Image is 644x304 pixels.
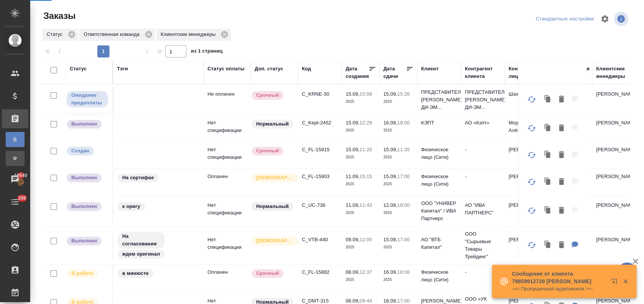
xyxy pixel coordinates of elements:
[383,180,413,188] p: 2025
[383,298,397,304] p: 18.09,
[555,174,568,190] button: Удалить
[383,127,413,134] p: 2025
[607,274,625,292] button: Открыть в новой вкладке
[465,230,501,261] p: ООО "Сырьевые Товары Трейдинг"
[397,174,410,179] p: 17:00
[397,269,410,275] p: 18:00
[204,115,251,142] td: Нет спецификации
[523,202,541,220] button: Обновить
[512,270,606,285] p: Сообщение от клиента 79859912728 [PERSON_NAME]
[256,270,279,277] p: Срочный
[117,268,200,279] div: в минюсте
[122,174,154,181] p: На сертифае
[256,203,289,210] p: Нормальный
[251,146,294,156] div: Выставляется автоматически, если на указанный объем услуг необходимо больше времени в стандартном...
[346,269,360,275] p: 08.09,
[251,236,294,246] div: Выставляется автоматически для первых 3 заказов нового контактного лица. Особое внимание
[383,98,413,105] p: 2025
[397,147,410,152] p: 11:35
[302,119,338,127] p: C_Kept-2452
[251,173,294,183] div: Выставляется автоматически для первых 3 заказов нового контактного лица. Особое внимание
[346,147,360,152] p: 15.09,
[505,169,549,195] td: [PERSON_NAME]
[596,10,614,28] span: Настроить таблицу
[383,269,397,275] p: 16.09,
[71,237,97,245] p: Выполнен
[383,209,413,217] p: 2025
[555,121,568,136] button: Удалить
[9,136,21,143] span: В
[505,232,549,259] td: [PERSON_NAME]
[2,170,28,189] a: 16640
[156,29,231,41] div: Клиентские менеджеры
[505,142,549,169] td: [PERSON_NAME]
[66,202,109,212] div: Выставляет ПМ после сдачи и проведения начислений. Последний этап для ПМа
[383,174,397,179] p: 15.09,
[592,169,636,195] td: [PERSON_NAME]
[302,202,338,209] p: C_UC-736
[346,180,376,188] p: 2025
[465,88,501,111] p: ПРЕДСТАВИТЕЛЬСТВО [PERSON_NAME] ДИ-ЭМ...
[6,151,25,166] a: Ф
[465,173,501,180] p: -
[383,244,413,251] p: 2025
[161,31,218,38] p: Клиентские менеджеры
[204,169,251,195] td: Оплачен
[465,65,501,80] div: Контрагент клиента
[523,119,541,137] button: Обновить
[117,231,200,259] div: На согласовании, ждем оригинал
[618,262,636,281] button: 🙏
[251,202,294,212] div: Статус по умолчанию для стандартных заказов
[346,65,369,80] div: Дата создания
[117,202,200,212] div: к оригу
[421,88,457,111] p: ПРЕДСТАВИТЕЛЬСТВО [PERSON_NAME] ДИ-ЭМ...
[592,232,636,259] td: [PERSON_NAME]
[204,232,251,259] td: Нет спецификации
[555,237,568,253] button: Удалить
[256,120,289,128] p: Нормальный
[302,90,338,98] p: C_KRNE-30
[541,174,555,190] button: Клонировать
[122,203,140,210] p: к оригу
[302,173,338,180] p: C_FL-15903
[207,65,244,73] div: Статус оплаты
[42,29,78,41] div: Статус
[383,276,413,284] p: 2025
[70,65,87,73] div: Статус
[421,236,457,251] p: АО "ВТБ Капитал"
[6,132,25,147] a: В
[383,65,406,80] div: Дата сдачи
[523,173,541,191] button: Обновить
[204,142,251,169] td: Нет спецификации
[84,31,142,38] p: Ответственная команда
[555,147,568,163] button: Удалить
[505,198,549,224] td: [PERSON_NAME]
[555,203,568,219] button: Удалить
[346,298,360,304] p: 08.09,
[71,120,97,128] p: Выполнен
[541,121,555,136] button: Клонировать
[397,298,410,304] p: 17:00
[421,146,457,161] p: Физическое лицо (Сити)
[2,192,28,211] a: 299
[66,236,109,246] div: Выставляет ПМ после сдачи и проведения начислений. Последний этап для ПМа
[122,250,160,258] p: ждем оригинал
[346,91,360,97] p: 15.09,
[383,120,397,126] p: 16.09,
[555,92,568,107] button: Удалить
[256,92,279,99] p: Срочный
[71,174,97,181] p: Выполнен
[397,237,410,242] p: 17:00
[71,147,89,155] p: Создан
[421,119,457,127] p: КЭПТ
[71,203,97,210] p: Выполнен
[541,92,555,107] button: Клонировать
[383,147,397,152] p: 15.09,
[421,173,457,188] p: Физическое лицо (Сити)
[421,268,457,284] p: Физическое лицо (Сити)
[117,65,128,73] div: Тэги
[383,202,397,208] p: 12.09,
[346,237,360,242] p: 09.09,
[251,90,294,101] div: Выставляется автоматически, если на указанный объем услуг необходимо больше времени в стандартном...
[66,173,109,183] div: Выставляет ПМ после сдачи и проведения начислений. Последний этап для ПМа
